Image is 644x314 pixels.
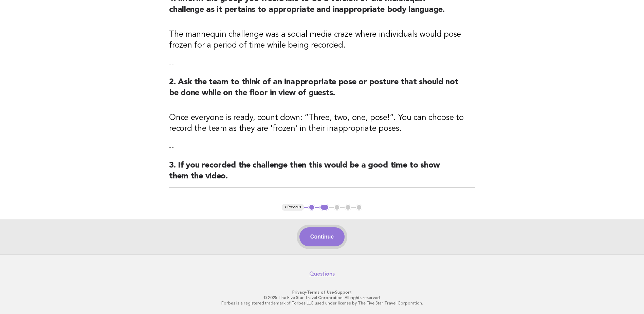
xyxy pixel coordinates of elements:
h2: 3. If you recorded the challenge then this would be a good time to show them the video. [169,160,475,188]
button: 2 [319,204,329,211]
p: Forbes is a registered trademark of Forbes LLC used under license by The Five Star Travel Corpora... [114,300,530,306]
h2: 2. Ask the team to think of an inappropriate pose or posture that should not be done while on the... [169,77,475,104]
h3: Once everyone is ready, count down: “Three, two, one, pose!”. You can choose to record the team a... [169,112,475,134]
p: © 2025 The Five Star Travel Corporation. All rights reserved. [114,295,530,300]
a: Support [335,290,352,295]
button: < Previous [282,204,304,211]
a: Privacy [292,290,306,295]
button: 1 [308,204,315,211]
h3: The mannequin challenge was a social media craze where individuals would pose frozen for a period... [169,29,475,51]
a: Terms of Use [307,290,334,295]
a: Questions [309,271,335,277]
p: · · [114,290,530,295]
button: Continue [299,227,345,246]
p: -- [169,142,475,152]
p: -- [169,59,475,69]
